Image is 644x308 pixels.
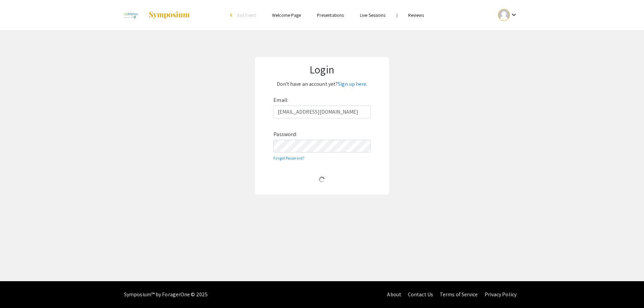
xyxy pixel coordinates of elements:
[148,11,190,19] img: Symposium by ForagerOne
[440,291,478,298] a: Terms of Service
[124,281,208,308] div: Symposium™ by ForagerOne © 2025
[273,156,305,161] a: Forgot Password?
[317,12,344,18] a: Presentations
[237,12,256,18] span: Exit Event
[485,291,517,298] a: Privacy Policy
[408,12,424,18] a: Reviews
[5,278,29,303] iframe: Chat
[491,7,525,22] button: Expand account dropdown
[360,12,385,18] a: Live Sessions
[273,95,288,106] label: Email:
[119,7,190,23] a: 2025 Life Sciences South Florida STEM Undergraduate Symposium
[338,80,367,87] a: Sign up here.
[261,63,383,76] h1: Login
[230,13,234,17] div: arrow_back_ios
[119,7,142,23] img: 2025 Life Sciences South Florida STEM Undergraduate Symposium
[387,291,401,298] a: About
[261,79,383,89] p: Don't have an account yet?
[273,129,297,140] label: Password:
[272,12,301,18] a: Welcome Page
[394,12,400,18] li: |
[510,11,518,19] mat-icon: Expand account dropdown
[316,174,328,185] img: Loading
[408,291,433,298] a: Contact Us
